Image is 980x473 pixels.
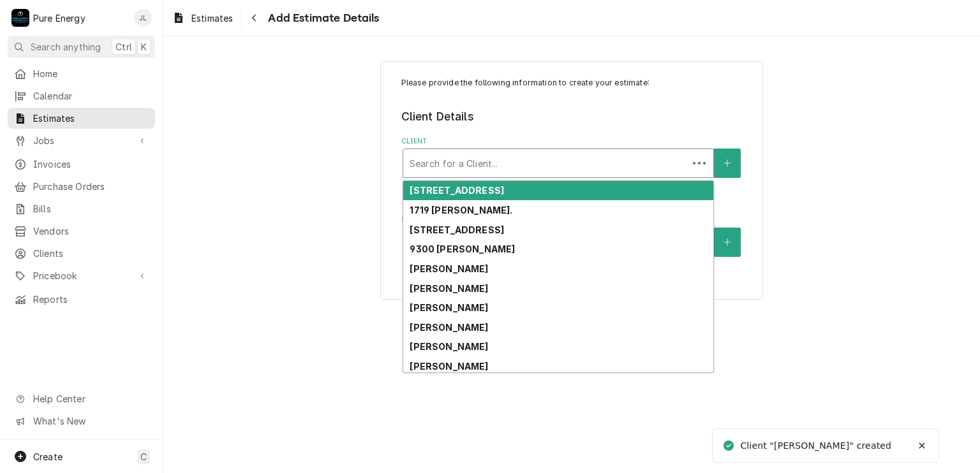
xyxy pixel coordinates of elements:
a: Go to What's New [8,411,155,432]
span: What's New [33,414,147,428]
span: Reports [33,293,149,306]
div: Pure Energy [33,11,85,25]
div: JL [134,9,152,27]
a: Calendar [8,85,155,106]
span: Create [33,451,63,462]
div: James Linnenkamp's Avatar [134,9,152,27]
strong: [PERSON_NAME] [410,302,488,313]
span: Estimates [191,11,233,25]
span: C [140,450,147,463]
span: Add Estimate Details [264,10,379,27]
strong: [PERSON_NAME] [410,263,488,274]
button: Create New Client [714,149,741,178]
a: Home [8,63,155,84]
span: K [141,40,147,54]
div: Client [401,136,743,200]
span: Invoices [33,157,149,171]
label: Client [401,136,743,147]
a: Invoices [8,154,155,175]
a: Estimates [167,8,238,29]
strong: [PERSON_NAME] [410,322,488,333]
a: Bills [8,198,155,219]
span: Purchase Orders [33,180,149,193]
a: Go to Help Center [8,388,155,409]
button: Navigate back [244,8,264,28]
a: Vendors [8,221,155,242]
a: Go to Jobs [8,130,155,151]
strong: [PERSON_NAME] [410,341,488,352]
span: Clients [33,247,149,260]
strong: [STREET_ADDRESS] [410,224,504,235]
strong: [STREET_ADDRESS] [410,185,504,196]
svg: Create New Location [724,238,731,247]
span: Calendar [33,89,149,103]
button: Create New Location [714,228,741,257]
div: Pure Energy's Avatar [11,9,29,27]
span: Pricebook [33,269,130,282]
div: Estimate Create/Update Form [401,77,743,257]
legend: Client Details [401,108,743,125]
span: Bills [33,202,149,215]
svg: Create New Client [724,159,731,168]
div: Service Location [401,215,743,256]
a: Reports [8,289,155,310]
strong: 9300 [PERSON_NAME] [410,244,515,254]
span: Estimates [33,112,149,125]
span: Help Center [33,392,147,405]
a: Go to Pricebook [8,265,155,286]
p: Please provide the following information to create your estimate: [401,77,743,89]
a: Estimates [8,108,155,129]
div: Client "[PERSON_NAME]" created [740,439,893,453]
a: Purchase Orders [8,176,155,197]
span: Vendors [33,224,149,238]
a: Clients [8,243,155,264]
div: P [11,9,29,27]
button: Search anythingCtrlK [8,36,155,58]
strong: 1719 [PERSON_NAME]. [410,205,512,215]
label: Service Location [401,215,743,225]
div: Estimate Create/Update [380,61,763,300]
span: Home [33,67,149,80]
strong: [PERSON_NAME] [410,283,488,294]
span: Ctrl [115,40,132,54]
strong: [PERSON_NAME] [410,361,488,372]
span: Search anything [31,40,101,54]
span: Jobs [33,134,130,147]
